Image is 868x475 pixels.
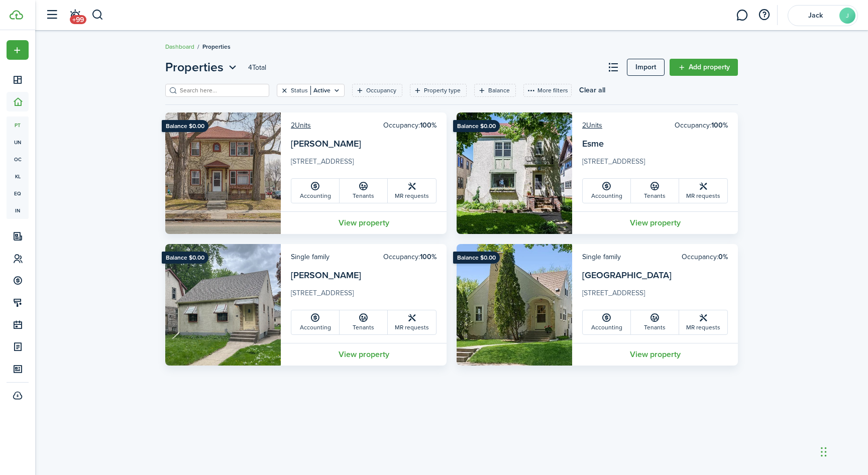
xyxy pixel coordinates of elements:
[7,134,29,151] a: un
[582,288,728,304] card-description: [STREET_ADDRESS]
[248,62,266,73] header-page-total: 4 Total
[7,151,29,168] a: oc
[679,310,727,334] a: MR requests
[70,15,86,24] span: +99
[583,179,631,203] a: Accounting
[291,137,361,150] a: [PERSON_NAME]
[7,40,29,60] button: Open menu
[165,58,224,76] span: Properties
[410,84,467,97] filter-tag: Open filter
[340,179,388,203] a: Tenants
[582,252,621,262] card-header-left: Single family
[732,3,751,28] a: Messaging
[420,252,437,262] b: 100%
[281,211,447,234] a: View property
[679,179,727,203] a: MR requests
[388,179,436,203] a: MR requests
[7,116,29,134] a: pt
[91,7,104,24] button: Search
[165,42,194,51] a: Dashboard
[682,252,728,262] card-header-right: Occupancy:
[291,179,340,203] a: Accounting
[65,3,84,28] a: Notifications
[631,179,679,203] a: Tenants
[420,120,437,131] b: 100%
[582,120,602,131] a: 2Units
[383,252,437,262] card-header-right: Occupancy:
[711,120,728,131] b: 100%
[631,310,679,334] a: Tenants
[165,244,281,366] img: Property avatar
[162,252,208,264] ribbon: Balance $0.00
[340,310,388,334] a: Tenants
[291,310,340,334] a: Accounting
[755,7,773,24] button: Open resource center
[627,59,665,76] a: Import
[453,120,500,132] ribbon: Balance $0.00
[583,310,631,334] a: Accounting
[7,168,29,185] a: kl
[291,252,330,262] card-header-left: Single family
[572,211,738,234] a: View property
[383,120,437,131] card-header-right: Occupancy:
[839,8,855,24] avatar-text: J
[280,86,289,94] button: Clear filter
[424,86,461,95] filter-tag-label: Property type
[165,58,239,76] button: Open menu
[582,269,672,282] a: [GEOGRAPHIC_DATA]
[165,112,281,234] img: Property avatar
[388,310,436,334] a: MR requests
[10,10,23,20] img: TenantCloud
[675,120,728,131] card-header-right: Occupancy:
[670,59,738,76] a: Add property
[457,112,572,234] img: Property avatar
[352,84,402,97] filter-tag: Open filter
[818,427,868,475] iframe: Chat Widget
[42,6,61,25] button: Open sidebar
[718,252,728,262] b: 0%
[474,84,516,97] filter-tag: Open filter
[582,156,728,172] card-description: [STREET_ADDRESS]
[821,437,827,467] div: Drag
[291,288,437,304] card-description: [STREET_ADDRESS]
[202,42,231,51] span: Properties
[795,12,835,19] span: Jack
[277,84,345,97] filter-tag: Open filter
[572,343,738,366] a: View property
[488,86,510,95] filter-tag-label: Balance
[291,86,308,95] filter-tag-label: Status
[7,202,29,219] a: in
[579,84,605,97] button: Clear all
[177,86,266,95] input: Search here...
[523,84,572,97] button: More filters
[165,58,239,76] button: Properties
[291,156,437,172] card-description: [STREET_ADDRESS]
[162,120,208,132] ribbon: Balance $0.00
[310,86,331,95] filter-tag-value: Active
[291,269,361,282] a: [PERSON_NAME]
[366,86,396,95] filter-tag-label: Occupancy
[457,244,572,366] img: Property avatar
[7,185,29,202] a: eq
[291,120,311,131] a: 2Units
[582,137,604,150] a: Esme
[281,343,447,366] a: View property
[453,252,500,264] ribbon: Balance $0.00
